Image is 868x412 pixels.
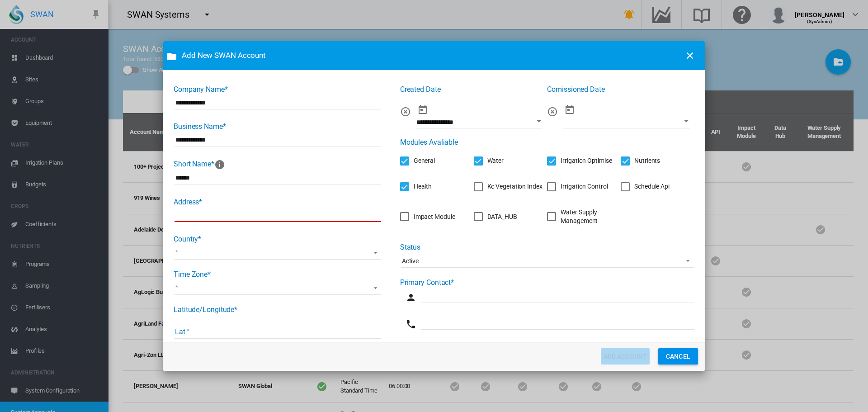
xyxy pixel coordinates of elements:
[547,156,612,165] md-checkbox: Irrigation Optimise
[406,292,416,303] md-icon: icon-account
[681,47,699,65] button: icon-close
[658,348,698,365] button: CANCEL
[547,85,604,94] label: Comissioned Date
[414,156,435,166] div: General
[531,113,547,129] button: Open calendar
[400,243,420,251] label: Status
[474,156,504,165] md-checkbox: Water
[684,50,695,61] md-icon: icon-close
[174,305,237,314] label: Latitude/Longitude*
[174,160,225,168] label: Short Name*
[621,156,660,165] md-checkbox: Nutrients
[547,182,608,191] md-checkbox: Irrigation Control
[400,212,455,221] md-checkbox: Impact Module
[174,122,226,131] label: Business Name*
[547,208,621,226] md-checkbox: Water Supply Management
[400,138,458,147] label: Modules Avaliable
[547,106,558,117] i: Clear comissioned date
[174,85,228,94] label: Company Name*
[487,213,517,222] div: DATA_HUB
[414,213,455,222] div: Impact Module
[163,41,705,371] md-dialog: Company Name* ...
[634,156,660,166] div: Nutrients
[174,235,201,243] label: Country*
[561,101,579,119] button: md-calendar
[561,182,608,191] div: Irrigation Control
[474,182,542,191] md-checkbox: Kc Vegetation Index
[634,182,670,191] div: Schedule Api
[601,348,650,365] button: ADD ACCOUNT
[400,85,441,94] label: Created Date
[474,212,517,221] md-checkbox: DATA_HUB
[174,270,211,279] label: Time Zone*
[487,182,542,191] div: Kc Vegetation Index
[400,278,454,287] label: Primary Contact*
[400,106,411,117] i: Clear created date
[174,198,202,206] label: Address*
[414,182,432,191] div: Health
[166,51,177,62] md-icon: icon-folder
[402,257,419,265] div: Active
[561,208,621,226] div: Water Supply Management
[414,101,432,119] button: md-calendar
[678,113,694,129] button: Open calendar
[621,182,670,191] md-checkbox: Schedule Api
[406,319,416,330] md-icon: icon-phone
[400,182,432,191] md-checkbox: Health
[561,156,612,166] div: Irrigation Optimise
[487,156,504,166] div: Water
[182,50,678,61] span: Add New SWAN Account
[400,156,435,165] md-checkbox: General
